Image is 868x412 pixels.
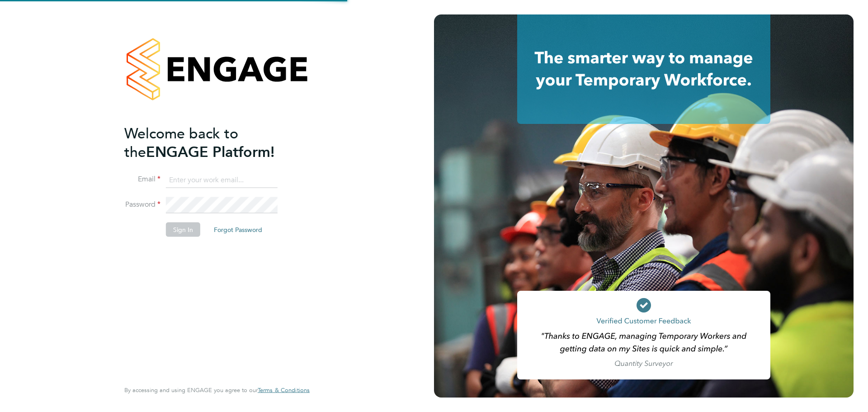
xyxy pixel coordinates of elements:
h2: ENGAGE Platform! [124,124,301,161]
span: Terms & Conditions [258,386,310,394]
span: Welcome back to the [124,124,238,161]
a: Terms & Conditions [258,387,310,394]
span: By accessing and using ENGAGE you agree to our [124,386,310,394]
button: Sign In [166,223,200,237]
label: Email [124,175,160,184]
label: Password [124,200,160,209]
input: Enter your work email... [166,172,278,188]
button: Forgot Password [207,223,269,237]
